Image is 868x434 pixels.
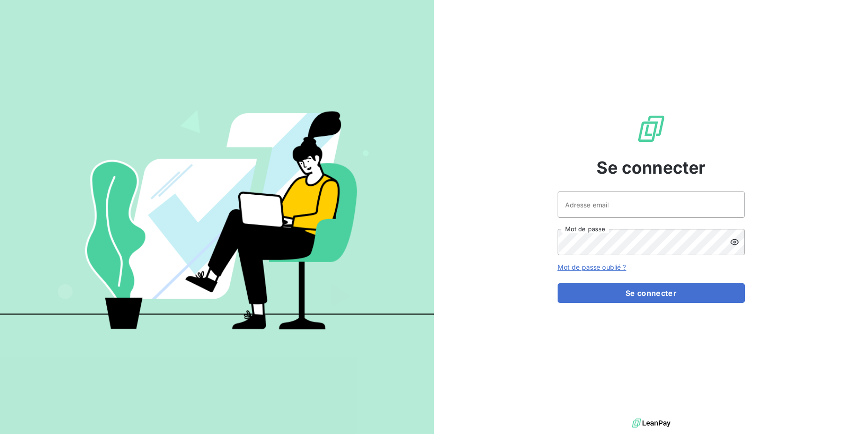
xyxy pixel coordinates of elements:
[558,263,626,271] a: Mot de passe oublié ?
[632,416,670,430] img: logo
[558,283,745,303] button: Se connecter
[636,114,666,144] img: Logo LeanPay
[596,155,706,180] span: Se connecter
[558,191,745,218] input: placeholder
